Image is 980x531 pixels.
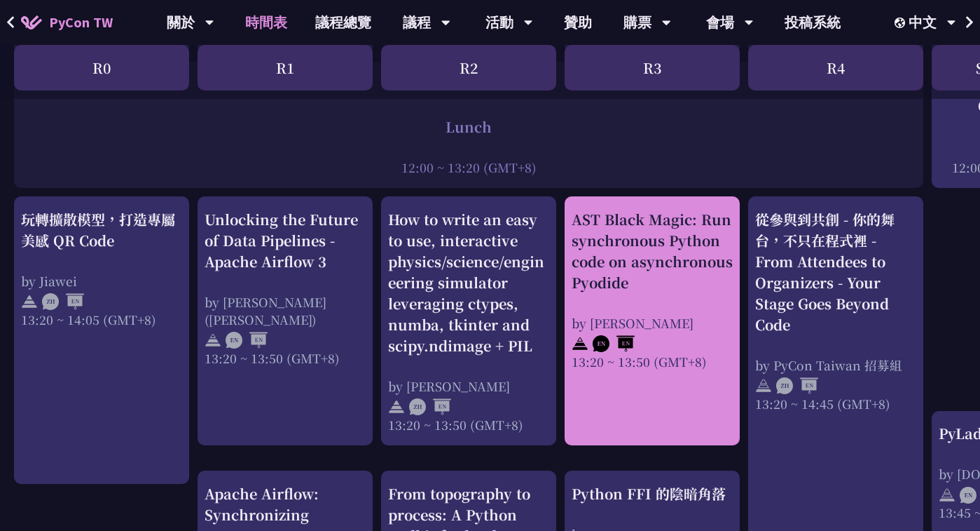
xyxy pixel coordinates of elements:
[755,395,916,412] div: 13:20 ~ 14:45 (GMT+8)
[21,209,182,251] div: 玩轉擴散模型，打造專屬美感 QR Code
[49,12,113,33] span: PyCon TW
[388,209,549,356] div: How to write an easy to use, interactive physics/science/engineering simulator leveraging ctypes,...
[572,209,733,433] a: AST Black Magic: Run synchronous Python code on asynchronous Pyodide by [PERSON_NAME] 13:20 ~ 13:...
[205,209,366,272] div: Unlocking the Future of Data Pipelines - Apache Airflow 3
[572,353,733,370] div: 13:20 ~ 13:50 (GMT+8)
[895,18,909,28] img: Locale Icon
[572,335,588,352] img: svg+xml;base64,PHN2ZyB4bWxucz0iaHR0cDovL3d3dy53My5vcmcvMjAwMC9zdmciIHdpZHRoPSIyNCIgaGVpZ2h0PSIyNC...
[21,15,42,29] img: Home icon of PyCon TW 2025
[572,314,733,332] div: by [PERSON_NAME]
[21,272,182,290] div: by Jiawei
[21,159,916,176] div: 12:00 ~ 13:20 (GMT+8)
[205,209,366,433] a: Unlocking the Future of Data Pipelines - Apache Airflow 3 by [PERSON_NAME] ([PERSON_NAME]) 13:20 ...
[593,335,635,352] img: ENEN.5a408d1.svg
[409,398,451,415] img: ZHEN.371966e.svg
[21,311,182,328] div: 13:20 ~ 14:05 (GMT+8)
[776,377,818,394] img: ZHEN.371966e.svg
[205,349,366,367] div: 13:20 ~ 13:50 (GMT+8)
[21,293,38,310] img: svg+xml;base64,PHN2ZyB4bWxucz0iaHR0cDovL3d3dy53My5vcmcvMjAwMC9zdmciIHdpZHRoPSIyNCIgaGVpZ2h0PSIyNC...
[381,45,556,90] div: R2
[14,45,189,90] div: R0
[748,45,923,90] div: R4
[42,293,84,310] img: ZHEN.371966e.svg
[565,45,740,90] div: R3
[205,332,221,349] img: svg+xml;base64,PHN2ZyB4bWxucz0iaHR0cDovL3d3dy53My5vcmcvMjAwMC9zdmciIHdpZHRoPSIyNCIgaGVpZ2h0PSIyNC...
[755,209,916,335] div: 從參與到共創 - 你的舞台，不只在程式裡 - From Attendees to Organizers - Your Stage Goes Beyond Code
[7,5,127,40] a: PyCon TW
[388,398,405,415] img: svg+xml;base64,PHN2ZyB4bWxucz0iaHR0cDovL3d3dy53My5vcmcvMjAwMC9zdmciIHdpZHRoPSIyNCIgaGVpZ2h0PSIyNC...
[755,377,772,394] img: svg+xml;base64,PHN2ZyB4bWxucz0iaHR0cDovL3d3dy53My5vcmcvMjAwMC9zdmciIHdpZHRoPSIyNCIgaGVpZ2h0PSIyNC...
[205,293,366,328] div: by [PERSON_NAME] ([PERSON_NAME])
[388,209,549,433] a: How to write an easy to use, interactive physics/science/engineering simulator leveraging ctypes,...
[21,116,916,137] div: Lunch
[21,209,182,472] a: 玩轉擴散模型，打造專屬美感 QR Code by Jiawei 13:20 ~ 14:05 (GMT+8)
[572,209,733,293] div: AST Black Magic: Run synchronous Python code on asynchronous Pyodide
[755,356,916,374] div: by PyCon Taiwan 招募組
[388,377,549,395] div: by [PERSON_NAME]
[939,487,955,504] img: svg+xml;base64,PHN2ZyB4bWxucz0iaHR0cDovL3d3dy53My5vcmcvMjAwMC9zdmciIHdpZHRoPSIyNCIgaGVpZ2h0PSIyNC...
[226,332,268,349] img: ENEN.5a408d1.svg
[572,483,733,504] div: Python FFI 的陰暗角落
[198,45,373,90] div: R1
[388,416,549,433] div: 13:20 ~ 13:50 (GMT+8)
